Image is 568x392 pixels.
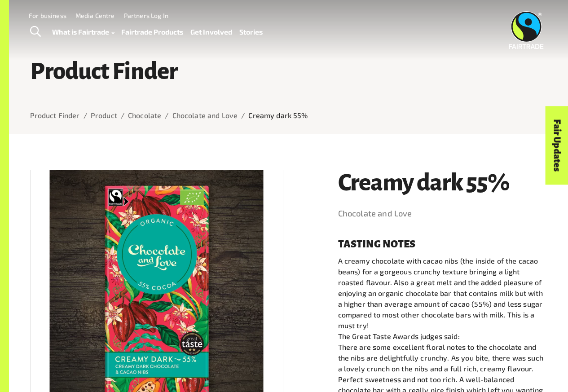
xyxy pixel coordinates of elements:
[338,239,547,250] h4: Tasting notes
[172,111,238,119] a: Chocolate and Love
[121,110,124,121] li: /
[75,12,115,19] a: Media Centre
[338,170,547,195] h1: Creamy dark 55%
[24,21,46,43] a: Toggle Search
[124,12,168,19] a: Partners Log In
[30,58,547,84] h1: Product Finder
[128,111,161,119] a: Chocolate
[121,26,183,38] a: Fairtrade Products
[338,331,547,342] p: The Great Taste Awards judges said:
[30,111,80,119] a: Product Finder
[165,110,168,121] li: /
[91,111,117,119] a: Product
[338,207,547,221] a: Chocolate and Love
[30,110,547,121] nav: breadcrumb
[29,12,66,19] a: For business
[84,110,87,121] li: /
[52,26,114,38] a: What is Fairtrade
[509,11,544,49] img: Fairtrade Australia New Zealand logo
[190,26,232,38] a: Get Involved
[338,255,547,331] p: A creamy chocolate with cacao nibs (the inside of the cacao beans) for a gorgeous crunchy texture...
[248,110,308,121] p: Creamy dark 55%
[241,110,245,121] li: /
[239,26,263,38] a: Stories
